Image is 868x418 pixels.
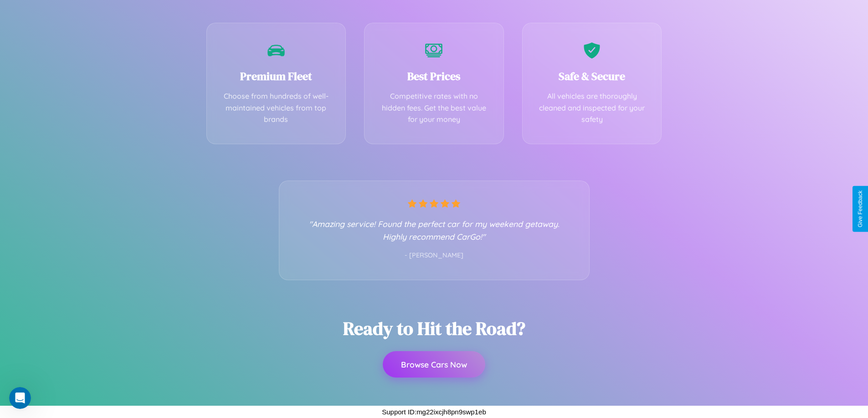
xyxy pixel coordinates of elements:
[343,316,525,341] h2: Ready to Hit the Road?
[221,91,332,126] p: Choose from hundreds of well-maintained vehicles from top brands
[298,249,571,261] p: - [PERSON_NAME]
[9,387,31,409] iframe: Intercom live chat
[378,91,490,126] p: Competitive rates with no hidden fees. Get the best value for your money
[298,217,571,242] p: "Amazing service! Found the perfect car for my weekend getaway. Highly recommend CarGo!"
[383,351,485,378] button: Browse Cars Now
[536,91,648,126] p: All vehicles are thoroughly cleaned and inspected for your safety
[382,406,486,418] p: Support ID: mg22ixcjh8pn9swp1eb
[857,191,863,227] div: Give Feedback
[378,69,490,84] h3: Best Prices
[221,69,332,84] h3: Premium Fleet
[536,69,648,84] h3: Safe & Secure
